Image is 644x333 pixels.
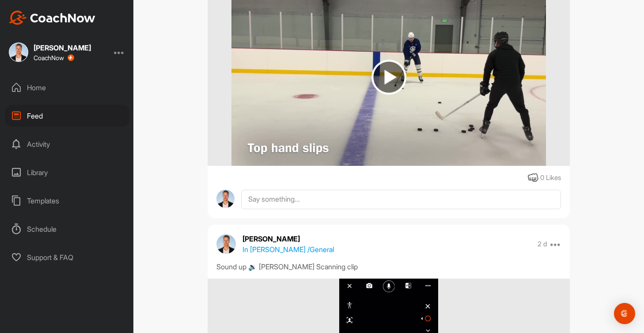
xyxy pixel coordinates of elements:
div: Open Intercom Messenger [614,303,635,324]
div: CoachNow [34,54,74,61]
div: Schedule [5,218,129,240]
img: CoachNow [9,11,95,25]
div: Sound up 🔉 [PERSON_NAME] Scanning clip [216,261,561,272]
div: Activity [5,133,129,155]
div: Library [5,161,129,184]
img: square_88e5f11b22bf6ed926a2b27665aae90e.jpg [9,42,28,62]
img: avatar [216,190,235,208]
p: In [PERSON_NAME] / General [242,244,334,255]
div: Home [5,77,129,99]
div: 0 Likes [540,173,561,183]
img: play [371,60,406,95]
img: avatar [216,234,236,254]
div: [PERSON_NAME] [34,44,91,51]
div: Templates [5,190,129,212]
div: Support & FAQ [5,246,129,268]
div: Feed [5,105,129,127]
p: 2 d [538,240,547,249]
p: [PERSON_NAME] [242,233,334,244]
